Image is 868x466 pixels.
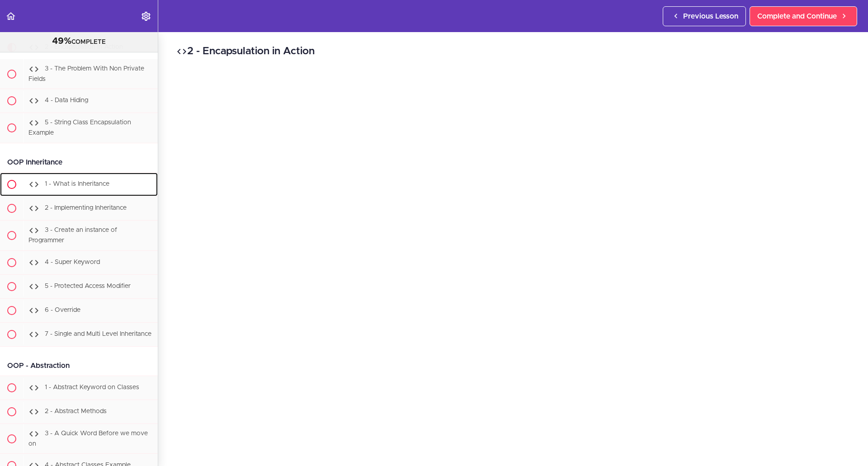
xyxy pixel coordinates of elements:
[5,11,16,22] svg: Back to course curriculum
[28,66,144,82] span: 3 - The Problem With Non Private Fields
[45,283,131,289] span: 5 - Protected Access Modifier
[28,430,148,447] span: 3 - A Quick Word Before we move on
[52,37,71,46] span: 49%
[757,11,837,22] span: Complete and Continue
[663,6,746,26] a: Previous Lesson
[28,227,117,244] span: 3 - Create an instance of Programmer
[750,6,857,26] a: Complete and Continue
[45,408,107,414] span: 2 - Abstract Methods
[45,98,88,104] span: 4 - Data Hiding
[141,11,151,22] svg: Settings Menu
[11,36,146,47] div: COMPLETE
[683,11,738,22] span: Previous Lesson
[28,120,131,137] span: 5 - String Class Encapsulation Example
[176,44,850,59] h2: 2 - Encapsulation in Action
[45,384,139,391] span: 1 - Abstract Keyword on Classes
[45,259,100,265] span: 4 - Super Keyword
[45,181,109,187] span: 1 - What is Inheritance
[45,307,80,313] span: 6 - Override
[45,331,151,337] span: 7 - Single and Multi Level Inheritance
[45,205,127,211] span: 2 - Implementing Inheritance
